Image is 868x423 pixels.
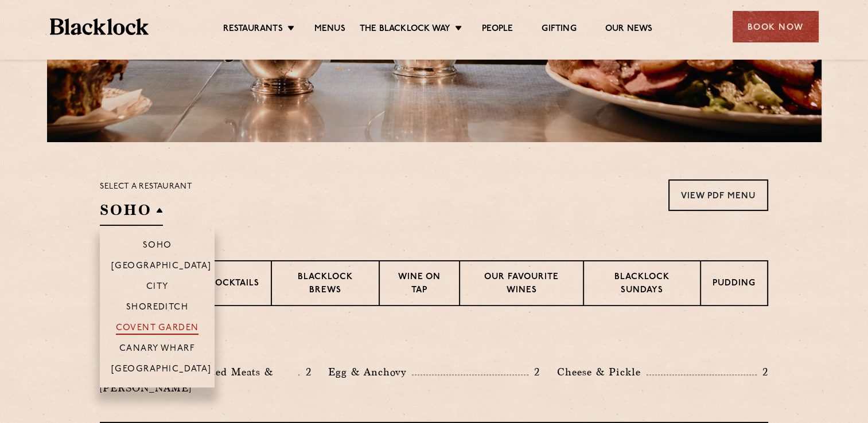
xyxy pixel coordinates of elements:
[111,365,212,376] p: [GEOGRAPHIC_DATA]
[757,365,768,379] p: 2
[605,23,653,36] a: Our News
[223,23,283,36] a: Restaurants
[328,364,412,380] p: Egg & Anchovy
[713,277,756,292] p: Pudding
[146,282,169,293] p: City
[208,277,259,292] p: Cocktails
[116,323,199,335] p: Covent Garden
[50,18,149,35] img: BL_Textured_Logo-footer-cropped.svg
[595,271,688,298] p: Blacklock Sundays
[472,271,571,298] p: Our favourite wines
[668,179,768,211] a: View PDF Menu
[542,23,576,36] a: Gifting
[283,271,367,298] p: Blacklock Brews
[100,335,768,350] h3: Pre Chop Bites
[733,11,819,42] div: Book Now
[482,23,513,36] a: People
[143,241,172,252] p: Soho
[299,365,311,379] p: 2
[100,200,163,226] h2: SOHO
[314,23,345,36] a: Menus
[557,364,647,380] p: Cheese & Pickle
[100,179,192,194] p: Select a restaurant
[119,344,195,355] p: Canary Wharf
[126,303,189,314] p: Shoreditch
[391,271,447,298] p: Wine on Tap
[360,23,450,36] a: The Blacklock Way
[528,365,540,379] p: 2
[111,261,212,273] p: [GEOGRAPHIC_DATA]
